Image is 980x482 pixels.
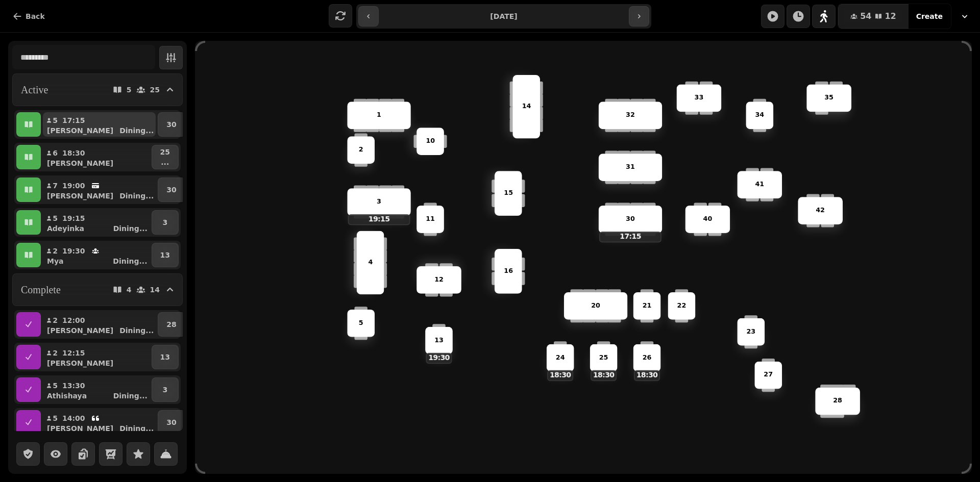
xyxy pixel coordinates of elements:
[626,162,635,172] p: 31
[166,319,176,329] p: 28
[43,145,150,169] button: 618:30[PERSON_NAME]
[47,158,113,168] p: [PERSON_NAME]
[113,256,147,266] p: Dining ...
[43,210,150,235] button: 519:15AdeyinkaDining...
[47,191,113,201] p: [PERSON_NAME]
[43,377,150,402] button: 513:30AthishayaDining...
[916,13,943,20] span: Create
[643,353,652,363] p: 26
[556,353,565,363] p: 24
[47,358,113,368] p: [PERSON_NAME]
[152,210,179,235] button: 3
[755,180,764,189] p: 41
[62,246,85,256] p: 19:30
[626,110,635,120] p: 32
[434,275,444,285] p: 12
[119,325,154,336] p: Dining ...
[755,110,764,120] p: 34
[52,148,58,158] p: 6
[600,232,661,241] p: 17:15
[152,145,179,169] button: 25...
[152,243,179,267] button: 13
[158,312,185,337] button: 28
[824,93,834,103] p: 35
[62,213,85,223] p: 19:15
[599,353,608,363] p: 25
[47,125,113,136] p: [PERSON_NAME]
[47,325,113,336] p: [PERSON_NAME]
[160,157,170,167] p: ...
[119,191,154,201] p: Dining ...
[163,385,168,395] p: 3
[62,413,85,423] p: 14:00
[860,12,871,20] span: 54
[359,145,363,155] p: 2
[591,301,600,311] p: 20
[21,283,61,297] h2: Complete
[62,348,85,358] p: 12:15
[12,73,183,106] button: Active525
[677,301,687,311] p: 22
[885,12,896,20] span: 12
[158,410,185,435] button: 30
[504,266,513,276] p: 16
[746,327,755,337] p: 23
[43,410,156,435] button: 514:00[PERSON_NAME]Dining...
[163,217,168,227] p: 3
[522,102,531,111] p: 14
[816,206,825,215] p: 42
[368,258,373,267] p: 4
[52,213,58,223] p: 5
[764,370,773,380] p: 27
[377,197,381,207] p: 3
[158,177,185,202] button: 30
[434,336,444,345] p: 13
[359,318,363,328] p: 5
[47,423,113,434] p: [PERSON_NAME]
[113,391,148,401] p: Dining ...
[634,371,659,380] p: 18:30
[160,147,170,157] p: 25
[62,181,85,191] p: 19:00
[21,83,48,97] h2: Active
[47,256,64,266] p: Mya
[908,4,951,29] button: Create
[62,380,85,391] p: 13:30
[838,4,909,29] button: 5412
[150,86,160,93] p: 25
[150,286,160,293] p: 14
[833,396,842,406] p: 28
[426,214,435,224] p: 11
[166,185,176,195] p: 30
[695,93,704,103] p: 33
[349,215,409,224] p: 19:15
[62,148,85,158] p: 18:30
[43,177,156,202] button: 719:00[PERSON_NAME]Dining...
[43,345,150,369] button: 212:15[PERSON_NAME]
[52,413,58,423] p: 5
[62,115,85,125] p: 17:15
[43,312,156,337] button: 212:00[PERSON_NAME]Dining...
[127,286,132,293] p: 4
[52,246,58,256] p: 2
[166,119,176,130] p: 30
[703,214,713,224] p: 40
[52,315,58,325] p: 2
[504,188,513,198] p: 15
[52,181,58,191] p: 7
[52,348,58,358] p: 2
[160,250,170,260] p: 13
[127,86,132,93] p: 5
[160,352,170,362] p: 13
[26,13,45,20] span: Back
[43,112,156,137] button: 517:15[PERSON_NAME]Dining...
[158,112,185,137] button: 30
[113,223,148,234] p: Dining ...
[377,110,381,120] p: 1
[166,417,176,427] p: 30
[643,301,652,311] p: 21
[152,377,179,402] button: 3
[427,353,451,363] p: 19:30
[426,136,435,146] p: 10
[52,380,58,391] p: 5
